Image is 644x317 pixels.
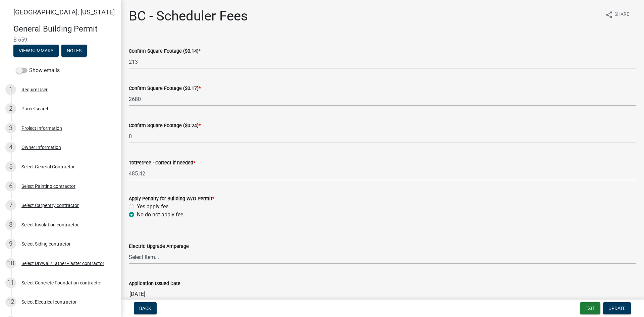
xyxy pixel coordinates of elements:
div: Select Electrical contractor [21,300,77,304]
div: Select Drywall/Lathe/Plaster contractor [21,261,104,266]
label: Confirm Square Footage ($0.17) [129,86,201,91]
div: Require User [21,87,48,92]
span: Back [139,306,151,311]
div: 2 [5,103,16,114]
div: 9 [5,239,16,249]
label: Apply Penalty for Building W/O Permit [129,197,214,201]
button: View Summary [13,45,59,57]
label: Application Issued Date [129,281,180,286]
div: 1 [5,84,16,95]
div: 6 [5,181,16,192]
wm-modal-confirm: Notes [61,48,87,54]
div: 3 [5,123,16,134]
label: Yes apply fee [137,203,168,211]
div: Select Painting contractor [21,184,75,189]
span: B-659 [13,37,107,43]
div: Parcel search [21,106,50,111]
wm-modal-confirm: Summary [13,48,59,54]
button: Back [134,302,157,314]
span: [GEOGRAPHIC_DATA], [US_STATE] [13,8,115,16]
i: share [605,11,613,19]
div: Project Information [21,126,62,130]
label: Show emails [16,66,60,74]
label: Confirm Square Footage ($0.24) [129,123,201,128]
span: Update [608,306,626,311]
label: TotPerFee - Correct if needed [129,161,195,165]
button: Exit [580,302,600,314]
div: 5 [5,161,16,172]
button: Update [603,302,631,314]
div: 7 [5,200,16,211]
div: Select Concrete Foundation contractor [21,280,102,285]
div: 12 [5,297,16,307]
button: shareShare [600,8,635,21]
label: No do not apply fee [137,211,183,219]
span: Share [614,11,629,19]
div: 8 [5,219,16,230]
label: Electric Upgrade Amperage [129,244,189,249]
div: 4 [5,142,16,153]
div: Select Insulation contractor [21,222,79,227]
div: 11 [5,277,16,288]
button: Notes [61,45,87,57]
div: 10 [5,258,16,269]
h1: BC - Scheduler Fees [129,8,248,24]
label: Confirm Square Footage ($0.14) [129,49,201,54]
h4: General Building Permit [13,24,115,34]
div: Owner Information [21,145,61,150]
div: Select Siding contractor [21,242,71,246]
div: Select General Contractor [21,164,75,169]
div: Select Carpentry contractor [21,203,79,208]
